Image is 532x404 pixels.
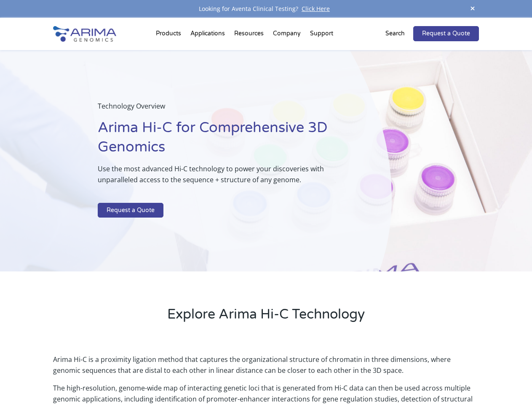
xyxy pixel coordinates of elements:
a: Request a Quote [413,26,479,41]
a: Click Here [298,5,333,13]
p: Arima Hi-C is a proximity ligation method that captures the organizational structure of chromatin... [53,354,479,383]
a: Request a Quote [98,203,163,218]
p: Use the most advanced Hi-C technology to power your discoveries with unparalleled access to the s... [98,163,349,192]
p: Technology Overview [98,101,349,118]
div: Looking for Aventa Clinical Testing? [53,3,479,14]
img: Arima-Genomics-logo [53,26,116,42]
p: Search [385,28,405,39]
h2: Explore Arima Hi-C Technology [53,305,479,330]
h1: Arima Hi-C for Comprehensive 3D Genomics [98,118,349,163]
